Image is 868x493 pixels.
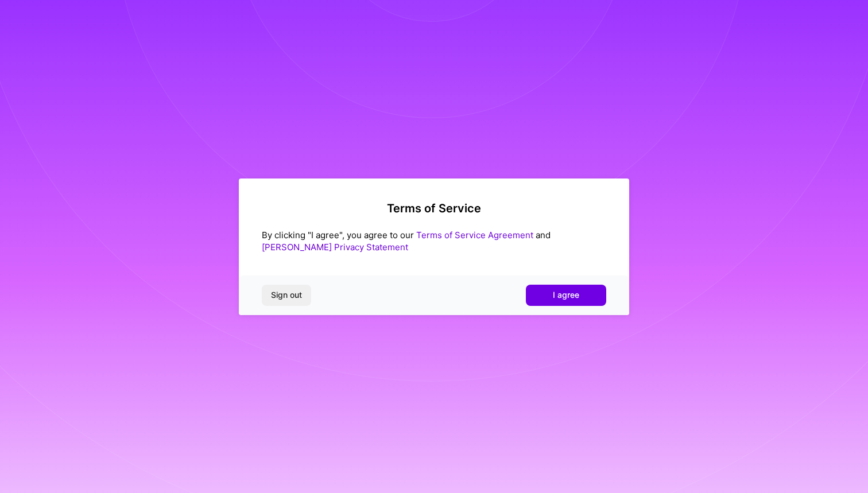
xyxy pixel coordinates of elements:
div: By clicking "I agree", you agree to our and [262,229,606,253]
button: Sign out [262,285,311,305]
h2: Terms of Service [262,201,606,215]
span: Sign out [271,289,302,301]
button: I agree [526,285,606,305]
a: [PERSON_NAME] Privacy Statement [262,242,408,253]
a: Terms of Service Agreement [416,230,533,240]
span: I agree [553,289,579,301]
